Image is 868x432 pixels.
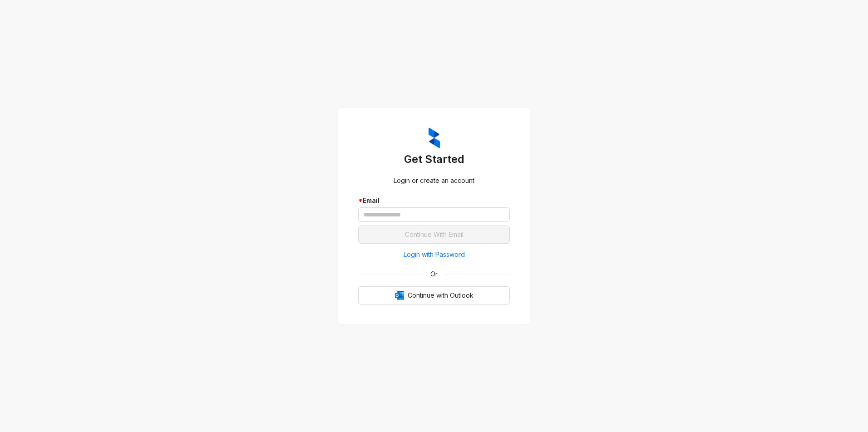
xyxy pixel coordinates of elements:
[358,286,510,304] button: OutlookContinue with Outlook
[358,196,510,206] div: Email
[408,290,473,300] span: Continue with Outlook
[395,291,404,300] img: Outlook
[358,152,510,167] h3: Get Started
[424,269,444,279] span: Or
[358,176,510,186] div: Login or create an account
[429,128,440,148] img: ZumaIcon
[358,247,510,262] button: Login with Password
[358,226,510,244] button: Continue With Email
[404,250,465,260] span: Login with Password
